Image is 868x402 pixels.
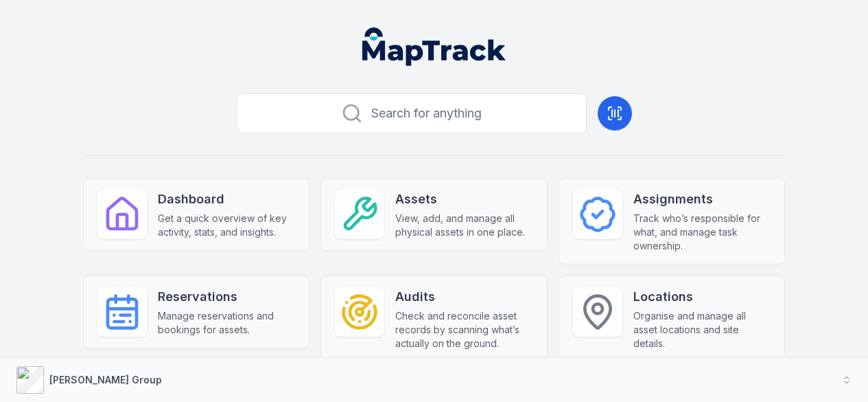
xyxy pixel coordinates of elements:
strong: Reservations [158,287,296,306]
strong: Locations [633,287,771,306]
span: Check and reconcile asset records by scanning what’s actually on the ground. [395,309,533,350]
a: DashboardGet a quick overview of key activity, stats, and insights. [83,178,310,251]
span: Organise and manage all asset locations and site details. [633,309,771,350]
a: ReservationsManage reservations and bookings for assets. [83,276,310,348]
nav: Global [340,27,528,66]
a: AuditsCheck and reconcile asset records by scanning what’s actually on the ground. [320,276,548,362]
a: AssignmentsTrack who’s responsible for what, and manage task ownership. [559,178,786,265]
a: AssetsView, add, and manage all physical assets in one place. [320,178,548,251]
strong: Dashboard [158,190,296,209]
span: Search for anything [371,104,482,123]
strong: Assets [395,190,533,209]
span: Get a quick overview of key activity, stats, and insights. [158,212,296,239]
span: View, add, and manage all physical assets in one place. [395,212,533,239]
strong: Assignments [633,190,771,209]
span: Manage reservations and bookings for assets. [158,309,296,337]
strong: Audits [395,287,533,306]
a: LocationsOrganise and manage all asset locations and site details. [559,276,786,362]
span: Track who’s responsible for what, and manage task ownership. [633,212,771,253]
button: Search for anything [237,93,587,133]
strong: [PERSON_NAME] Group [49,374,162,386]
